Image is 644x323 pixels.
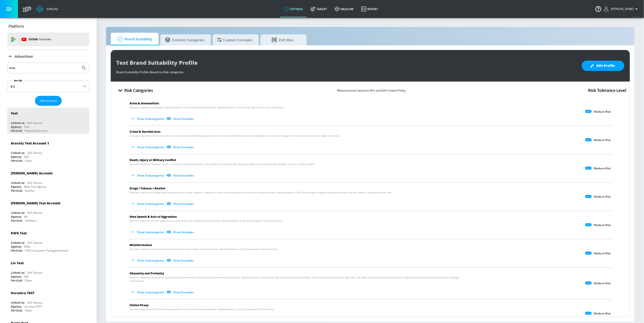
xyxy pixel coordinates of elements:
[166,115,196,123] button: Show Examples
[25,308,32,312] div: Other
[39,37,51,42] p: Youtube
[609,7,634,11] span: login as: andersson.ceron@zefr.com
[594,138,611,142] p: Medium Risk
[594,195,611,199] p: Medium Risk
[130,115,166,123] button: Show Subcategories
[45,7,58,11] div: Atrium
[40,98,57,103] span: Add Account
[36,6,58,12] a: Atrium
[130,162,316,166] span: Dramatic depiction of death, injury, or military conflict presented in the context of entertainme...
[24,215,28,219] div: NA
[166,200,196,208] button: Show Examples
[166,257,196,264] button: Show Examples
[24,245,30,249] div: KWG
[166,228,196,236] button: Show Examples
[130,134,340,138] span: Dramatic depiction of criminal activity or human rights violations presented in the context of en...
[24,305,42,308] div: veronica TEST
[11,261,24,265] div: Liv Test
[130,271,164,275] span: Obscenity and Profanity
[7,20,89,33] div: Platform
[7,197,89,224] div: [PERSON_NAME] Test AccountLinked as:Zefr DemosAgency:NAVertical:Software
[11,241,25,245] div: Linked as:
[15,54,33,59] p: Advertiser
[24,155,29,159] div: Zefr
[594,252,611,255] p: Medium Risk
[7,138,89,164] div: Aracely Test Account 1Linked as:Zefr DemosAgency:ZefrVertical:Other
[7,167,89,194] div: [PERSON_NAME] AccountLinked as:Zefr DemosAgency:Mike Test AgencyVertical:Fashion
[11,211,25,215] div: Linked as:
[166,143,196,151] button: Show Examples
[7,287,89,314] div: Veronica TESTLinked as:Zefr DemosAgency:veronica TESTVertical:Other
[11,215,22,219] div: Agency:
[27,241,42,245] div: Zefr Demos
[633,15,639,18] span: v 4.24.0
[11,155,22,159] div: Agency:
[7,108,89,134] div: TestLinked as:Zefr DemosAgency:TestVertical:Financial Services
[594,312,611,315] p: Medium Risk
[27,301,42,305] div: Zefr Demos
[130,172,166,179] button: Show Subcategories
[592,2,605,15] button: Open Resource Center
[130,130,160,134] span: Crime & Harmful Acts
[11,301,25,305] div: Linked as:
[11,201,60,205] div: [PERSON_NAME] Test Account
[11,279,23,282] div: Vertical:
[265,34,300,45] span: Zefr Max
[29,37,51,42] p: DV360:
[11,231,27,235] div: KWG Test
[130,276,461,283] span: Dramatic depiction of profanity and obscenities presented in the context of entertainment by genr...
[27,181,42,185] div: Zefr Demos
[7,32,89,46] div: DV360: Youtube
[11,271,25,275] div: Linked as:
[35,96,62,106] button: Add Account
[7,50,89,63] div: Advertiser
[604,6,639,12] button: [PERSON_NAME]
[594,167,611,170] p: Medium Risk
[11,129,23,133] div: Vertical:
[116,68,577,74] div: Brand Suitability Profile: Based on Risk categories
[130,200,166,208] button: Show Subcategories
[25,249,68,253] div: CPG (Consumer Packaged Goods)
[594,223,611,227] p: Medium Risk
[130,106,284,109] span: Dramatic depiction of weapons use presented in the context of entertainment. Breaking News or Op–...
[11,291,34,295] div: Veronica TEST
[11,305,22,308] div: Agency:
[25,159,32,163] div: Other
[130,186,165,190] span: Drugs / Tobacco / Alcohol
[24,185,46,189] div: Mike Test Agency
[114,85,155,96] button: Risk Categories
[11,275,22,279] div: Agency:
[217,34,252,45] span: Custom Concepts
[9,24,24,29] p: Platform
[79,63,89,73] button: Submit Search
[130,191,392,194] span: Dramatic depiction of illegal drug use/prescription abuse, tobacco, vaping or alcohol use present...
[11,151,25,155] div: Linked as:
[130,288,166,296] button: Show Subcategories
[11,121,25,125] div: Linked as:
[280,1,307,17] a: optimize
[582,61,624,71] button: Edit Profile
[130,228,166,236] button: Show Subcategories
[27,211,42,215] div: Zefr Demos
[11,308,23,312] div: Vertical:
[588,87,626,94] h4: Risk Tolerance Level
[7,257,89,284] div: Liv TestLinked as:Zefr DemosAgency:N/AVertical:Other
[166,172,196,179] button: Show Examples
[11,245,22,249] div: Agency:
[27,151,42,155] div: Zefr Demos
[27,271,42,275] div: Zefr Demos
[11,249,23,253] div: Vertical:
[11,159,23,163] div: Vertical:
[11,181,25,185] div: Linked as:
[11,189,23,193] div: Vertical:
[358,1,382,17] a: Report
[115,34,152,45] span: Brand Suitability
[11,171,52,175] div: [PERSON_NAME] Account
[25,219,36,223] div: Software
[166,288,196,296] button: Show Examples
[165,34,204,45] span: Content Categories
